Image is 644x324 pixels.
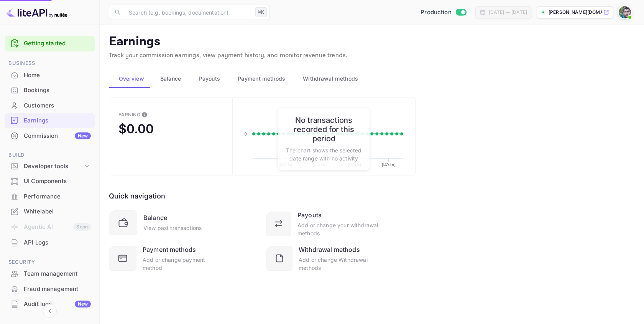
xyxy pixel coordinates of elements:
div: $0.00 [118,121,154,136]
div: Balance [143,213,167,222]
div: Audit logs [24,300,91,309]
div: Earning [118,112,140,117]
div: Earnings [5,113,95,128]
p: Earnings [109,34,635,50]
div: Team management [24,269,91,278]
div: UI Components [5,174,95,189]
a: Performance [5,189,95,203]
div: New [75,132,91,139]
div: UI Components [24,177,91,186]
div: Add or change payment method [143,256,222,272]
div: [DATE] — [DATE] [489,9,527,16]
a: Bookings [5,83,95,97]
div: API Logs [24,238,91,247]
img: LiteAPI logo [6,6,67,18]
span: Build [5,151,95,159]
div: Whitelabel [24,207,91,216]
div: Add or change Withdrawal methods [299,256,379,272]
div: Fraud management [24,285,91,294]
text: 0 [244,132,246,136]
div: View past transactions [143,224,202,232]
p: Track your commission earnings, view payment history, and monitor revenue trends. [109,51,635,60]
button: EarningThis is the amount of confirmed commission that will be paid to you on the next scheduled ... [109,98,232,175]
div: CommissionNew [5,129,95,144]
div: scrollable auto tabs example [109,69,635,88]
a: Getting started [24,39,91,48]
div: New [75,301,91,307]
div: Payment methods [143,245,196,254]
button: This is the amount of confirmed commission that will be paid to you on the next scheduled deposit [138,109,151,121]
span: Production [421,8,452,17]
div: Payouts [297,210,322,220]
div: Performance [24,192,91,201]
div: Add or change your withdrawal methods [297,221,379,237]
div: Customers [24,101,91,110]
span: Security [5,258,95,266]
div: Home [5,68,95,83]
a: UI Components [5,174,95,188]
div: Bookings [24,86,91,95]
text: [DATE] [382,162,396,167]
span: Balance [160,74,181,83]
a: Audit logsNew [5,297,95,311]
a: API Logs [5,235,95,250]
div: Switch to Sandbox mode [417,8,469,17]
div: Earnings [24,116,91,125]
button: Collapse navigation [43,304,57,318]
a: Fraud management [5,282,95,296]
div: Fraud management [5,282,95,297]
div: Audit logsNew [5,297,95,312]
span: Payment methods [238,74,286,83]
div: Performance [5,189,95,204]
div: Quick navigation [109,191,165,201]
span: Overview [119,74,144,83]
div: Customers [5,98,95,113]
img: Dermot Murphy [619,6,631,18]
div: ⌘K [255,7,267,17]
a: Customers [5,98,95,112]
div: Whitelabel [5,204,95,219]
div: Withdrawal methods [299,245,360,254]
h6: No transactions recorded for this period [286,116,362,143]
div: API Logs [5,235,95,250]
span: Business [5,59,95,68]
div: Home [24,71,91,80]
span: Withdrawal methods [303,74,358,83]
div: Bookings [5,83,95,98]
a: CommissionNew [5,129,95,143]
input: Search (e.g. bookings, documentation) [124,5,252,20]
a: Whitelabel [5,204,95,218]
span: Payouts [199,74,220,83]
p: The chart shows the selected date range with no activity [286,146,362,162]
div: Getting started [5,36,95,51]
div: Developer tools [5,160,95,173]
a: Team management [5,266,95,281]
div: Commission [24,132,91,141]
a: Earnings [5,113,95,127]
div: Team management [5,266,95,281]
p: [PERSON_NAME][DOMAIN_NAME]... [549,9,602,16]
a: Home [5,68,95,82]
div: Developer tools [24,162,83,171]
